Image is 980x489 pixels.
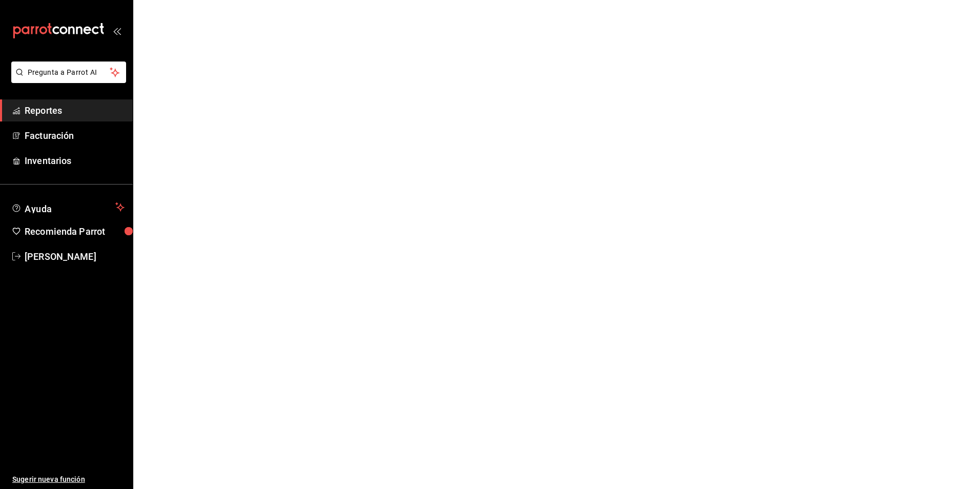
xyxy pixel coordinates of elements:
[25,154,125,168] span: Inventarios
[12,474,125,485] span: Sugerir nueva función
[113,27,121,35] button: open_drawer_menu
[28,67,110,78] span: Pregunta a Parrot AI
[25,225,125,238] span: Recomienda Parrot
[25,250,125,263] span: [PERSON_NAME]
[11,62,126,83] button: Pregunta a Parrot AI
[25,201,111,213] span: Ayuda
[7,74,126,85] a: Pregunta a Parrot AI
[25,129,125,142] span: Facturación
[25,104,125,117] span: Reportes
